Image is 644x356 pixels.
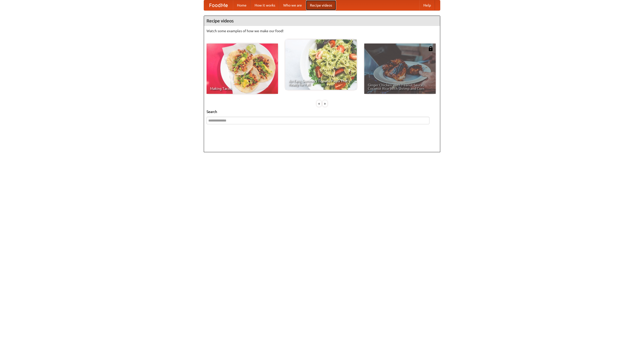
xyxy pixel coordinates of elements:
h4: Recipe videos [204,16,440,26]
a: Making Tacos [207,44,278,94]
a: Recipe videos [306,0,336,10]
p: Watch some examples of how we make our food! [207,28,437,33]
a: How it works [251,0,279,10]
a: FoodMe [204,0,233,10]
a: An Easy, Summery Tomato Pasta That's Ready for Fall [285,39,357,90]
a: Who we are [279,0,306,10]
span: An Easy, Summery Tomato Pasta That's Ready for Fall [289,79,353,86]
h5: Search [207,109,437,114]
img: 483408.png [428,46,433,51]
div: « [317,100,321,107]
a: Help [419,0,435,10]
a: Home [233,0,251,10]
div: » [323,100,327,107]
span: Making Tacos [210,87,274,90]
